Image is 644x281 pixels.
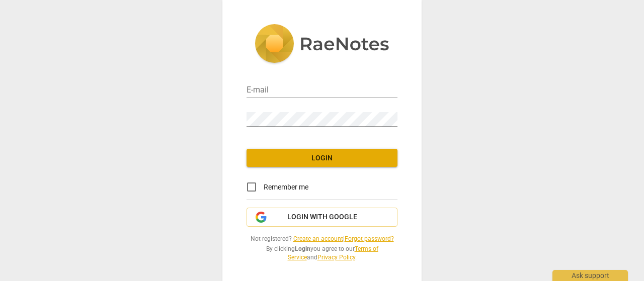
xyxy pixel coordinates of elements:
[247,208,397,227] button: Login with Google
[255,153,389,163] span: Login
[295,245,310,252] b: Login
[255,24,389,65] img: 5ac2273c67554f335776073100b6d88f.svg
[317,254,355,261] a: Privacy Policy
[264,182,308,193] span: Remember me
[287,212,357,222] span: Login with Google
[288,245,378,261] a: Terms of Service
[552,270,628,281] div: Ask support
[247,245,397,261] span: By clicking you agree to our and .
[293,235,343,242] a: Create an account
[247,149,397,167] button: Login
[345,235,394,242] a: Forgot password?
[247,235,397,243] span: Not registered? |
